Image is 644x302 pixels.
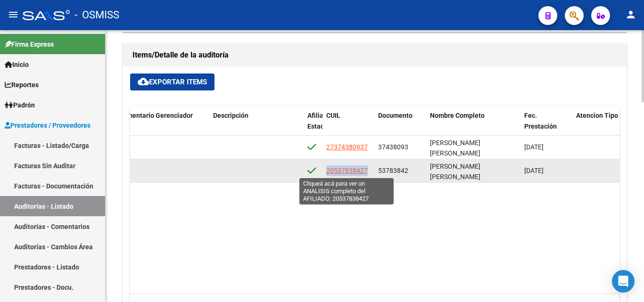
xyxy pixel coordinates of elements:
[5,39,54,49] span: Firma Express
[520,106,572,147] datatable-header-cell: Fec. Prestación
[5,120,91,131] span: Prestadores / Proveedores
[304,106,322,147] datatable-header-cell: Afiliado Estado
[378,167,408,174] span: 53783842
[74,5,119,25] span: - OSMISS
[322,106,374,147] datatable-header-cell: CUIL
[213,112,248,119] span: Descripción
[138,76,149,87] mat-icon: cloud_download
[326,167,368,174] span: 20537838427
[130,73,215,90] button: Exportar Items
[5,100,35,110] span: Padrón
[378,143,408,151] span: 37438093
[524,167,544,174] span: [DATE]
[132,48,617,63] h1: Items/Detalle de la auditoría
[115,106,209,147] datatable-header-cell: Comentario Gerenciador
[572,106,624,147] datatable-header-cell: Atencion Tipo
[5,59,29,70] span: Inicio
[430,112,485,119] span: Nombre Completo
[426,106,520,147] datatable-header-cell: Nombre Completo
[430,139,480,157] span: [PERSON_NAME] [PERSON_NAME]
[209,106,304,147] datatable-header-cell: Descripción
[307,112,331,130] span: Afiliado Estado
[612,270,635,293] div: Open Intercom Messenger
[138,78,207,86] span: Exportar Items
[524,143,544,151] span: [DATE]
[524,112,557,130] span: Fec. Prestación
[378,112,413,119] span: Documento
[430,163,480,181] span: [PERSON_NAME] [PERSON_NAME]
[625,9,636,20] mat-icon: person
[326,112,340,119] span: CUIL
[119,112,193,119] span: Comentario Gerenciador
[8,9,19,20] mat-icon: menu
[326,143,368,151] span: 27374380937
[5,80,39,90] span: Reportes
[374,106,426,147] datatable-header-cell: Documento
[576,112,618,119] span: Atencion Tipo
